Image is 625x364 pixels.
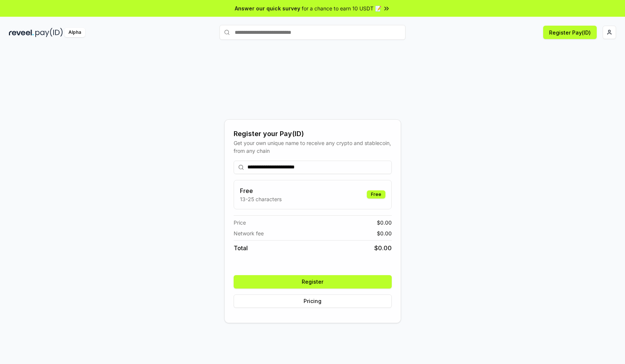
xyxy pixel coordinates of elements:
div: Alpha [64,28,85,37]
span: Network fee [234,229,264,237]
h3: Free [240,186,282,195]
span: $ 0.00 [377,219,392,226]
div: Register your Pay(ID) [234,129,392,139]
div: Get your own unique name to receive any crypto and stablecoin, from any chain [234,139,392,155]
span: Total [234,244,248,252]
span: $ 0.00 [374,244,392,252]
span: $ 0.00 [377,229,392,237]
button: Pricing [234,294,392,308]
button: Register Pay(ID) [543,26,597,39]
button: Register [234,275,392,289]
p: 13-25 characters [240,195,282,203]
span: for a chance to earn 10 USDT 📝 [302,4,381,12]
span: Price [234,219,246,226]
div: Free [367,190,385,199]
span: Answer our quick survey [235,4,300,12]
img: pay_id [35,28,63,37]
img: reveel_dark [9,28,34,37]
